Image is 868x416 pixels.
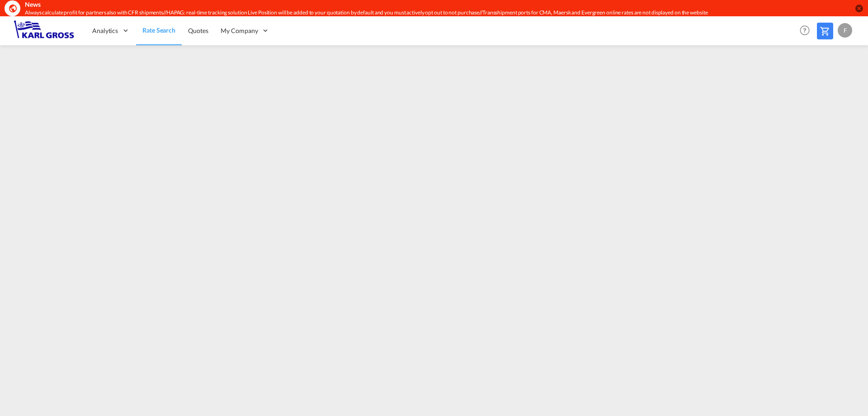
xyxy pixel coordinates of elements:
div: My Company [214,16,276,45]
button: icon-close-circle [854,4,863,13]
span: Quotes [188,27,208,34]
div: Always calculate profit for partners also with CFR shipments//HAPAG: real-time tracking solution ... [25,9,735,17]
span: Rate Search [142,26,175,34]
md-icon: icon-earth [8,4,17,13]
a: Rate Search [136,16,182,45]
span: My Company [221,26,258,35]
div: Help [797,23,817,39]
div: F [838,23,852,38]
span: Help [797,23,812,38]
img: 3269c73066d711f095e541db4db89301.png [14,20,75,41]
div: Analytics [86,16,136,45]
span: Analytics [92,26,118,35]
a: Quotes [182,16,214,45]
